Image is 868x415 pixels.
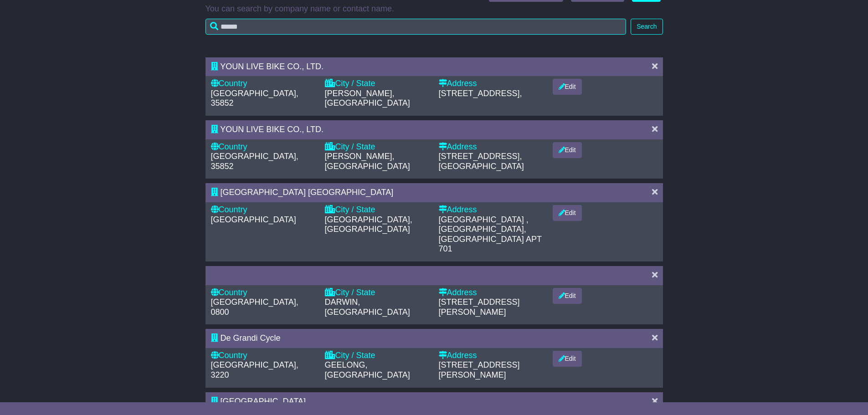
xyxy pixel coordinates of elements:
button: Edit [553,205,582,221]
div: City / State [325,205,430,215]
span: [GEOGRAPHIC_DATA] [439,162,524,171]
div: City / State [325,79,430,89]
div: City / State [325,351,430,361]
div: Country [211,288,316,298]
span: [GEOGRAPHIC_DATA], 35852 [211,152,298,171]
span: De Grandi Cycle [221,333,281,343]
div: Address [439,205,544,215]
button: Search [631,19,663,35]
div: Address [439,288,544,298]
span: YOUN LIVE BIKE CO., LTD. [220,62,324,71]
div: Address [439,79,544,89]
div: Country [211,205,316,215]
span: [STREET_ADDRESS][PERSON_NAME] [439,297,520,317]
div: Country [211,79,316,89]
div: Address [439,142,544,152]
span: [GEOGRAPHIC_DATA], 0800 [211,297,298,317]
span: [STREET_ADDRESS], [439,89,522,98]
span: [GEOGRAPHIC_DATA], 3220 [211,360,298,379]
div: Country [211,351,316,361]
span: [STREET_ADDRESS], [439,152,522,161]
span: [GEOGRAPHIC_DATA] ,[GEOGRAPHIC_DATA], [GEOGRAPHIC_DATA] [439,215,529,244]
span: [GEOGRAPHIC_DATA] [211,215,296,224]
div: Country [211,142,316,152]
button: Edit [553,351,582,367]
span: GEELONG, [GEOGRAPHIC_DATA] [325,360,410,379]
button: Edit [553,79,582,95]
span: [PERSON_NAME], [GEOGRAPHIC_DATA] [325,152,410,171]
span: [GEOGRAPHIC_DATA], 35852 [211,89,298,108]
span: APT 701 [439,235,542,254]
button: Edit [553,142,582,158]
p: You can search by company name or contact name. [205,4,663,14]
span: [GEOGRAPHIC_DATA] [GEOGRAPHIC_DATA] [221,188,394,197]
span: [GEOGRAPHIC_DATA] [221,397,306,406]
button: Edit [553,288,582,304]
div: Address [439,351,544,361]
div: City / State [325,142,430,152]
span: DARWIN, [GEOGRAPHIC_DATA] [325,297,410,317]
span: [PERSON_NAME], [GEOGRAPHIC_DATA] [325,89,410,108]
span: YOUN LIVE BIKE CO., LTD. [220,125,324,134]
span: [STREET_ADDRESS][PERSON_NAME] [439,360,520,379]
div: City / State [325,288,430,298]
span: [GEOGRAPHIC_DATA], [GEOGRAPHIC_DATA] [325,215,412,234]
